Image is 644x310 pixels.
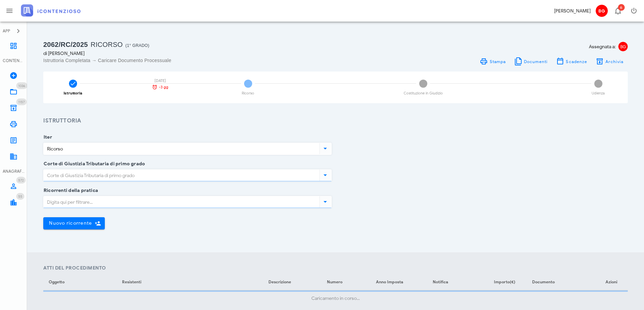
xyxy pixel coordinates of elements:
[596,5,608,17] span: BG
[43,57,332,64] div: Istruttoria Completata → Caricare Documento Processuale
[419,80,427,88] span: 3
[468,274,527,290] th: Importo(€): Non ordinato. Attiva per ordinare in ordine crescente.
[42,161,145,167] label: Corte di Giustizia Tributaria di primo grado
[16,98,27,105] span: Distintivo
[43,290,628,307] td: Caricamento in corso...
[433,279,448,284] span: Notifica
[42,134,52,141] label: Iter
[489,59,506,64] span: Stampa
[268,279,291,284] span: Descrizione
[44,196,318,208] input: Digita qui per filtrare...
[566,59,587,64] span: Scadenze
[327,279,342,284] span: Numero
[595,274,628,290] th: Azioni
[527,274,595,290] th: Documento
[49,220,92,226] span: Nuovo ricorrente
[376,279,403,284] span: Anno Imposta
[43,50,332,57] div: di [PERSON_NAME]
[148,79,172,83] div: [DATE]
[125,43,149,48] span: (1° Grado)
[3,168,24,174] div: ANAGRAFICA
[42,187,98,194] label: Ricorrenti della pratica
[43,217,105,229] button: Nuovo ricorrente
[159,85,168,89] span: -3 gg
[321,274,370,290] th: Numero: Non ordinato. Attiva per ordinare in ordine crescente.
[371,274,419,290] th: Anno Imposta: Non ordinato. Attiva per ordinare in ordine crescente.
[592,91,605,95] div: Udienza
[43,264,628,272] h4: Atti del Procedimento
[18,84,25,88] span: 1036
[589,43,616,50] span: Assegnata a:
[605,279,617,284] span: Azioni
[605,59,624,64] span: Archivia
[18,178,24,182] span: 572
[263,274,321,290] th: Descrizione: Non ordinato. Attiva per ordinare in ordine crescente.
[21,4,80,17] img: logo-text-2x.png
[18,100,25,104] span: 1157
[49,279,65,284] span: Oggetto
[618,4,625,11] span: Distintivo
[494,279,515,284] span: Importo(€)
[16,82,27,89] span: Distintivo
[117,274,263,290] th: Resistenti
[44,170,318,181] input: Corte di Giustizia Tributaria di primo grado
[244,80,252,88] span: 2
[554,7,591,15] div: [PERSON_NAME]
[91,41,123,48] span: Ricorso
[618,42,628,51] span: BG
[16,177,26,184] span: Distintivo
[122,279,141,284] span: Resistenti
[44,143,318,154] input: Iter
[419,274,468,290] th: Notifica: Non ordinato. Attiva per ordinare in ordine crescente.
[64,91,82,95] div: Istruttoria
[594,80,602,88] span: 4
[610,3,626,19] button: Distintivo
[43,117,628,125] h3: Istruttoria
[404,91,443,95] div: Costituzione in Giudizio
[18,194,22,199] span: 55
[242,91,254,95] div: Ricorso
[524,59,548,64] span: Documenti
[43,274,117,290] th: Oggetto: Non ordinato. Attiva per ordinare in ordine crescente.
[552,57,592,66] button: Scadenze
[510,57,552,66] button: Documenti
[593,3,610,19] button: BG
[591,57,628,66] button: Archivia
[16,193,24,200] span: Distintivo
[43,41,88,48] span: 2062/RC/2025
[532,279,555,284] span: Documento
[476,57,510,66] a: Stampa
[3,58,24,64] div: CONTENZIOSO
